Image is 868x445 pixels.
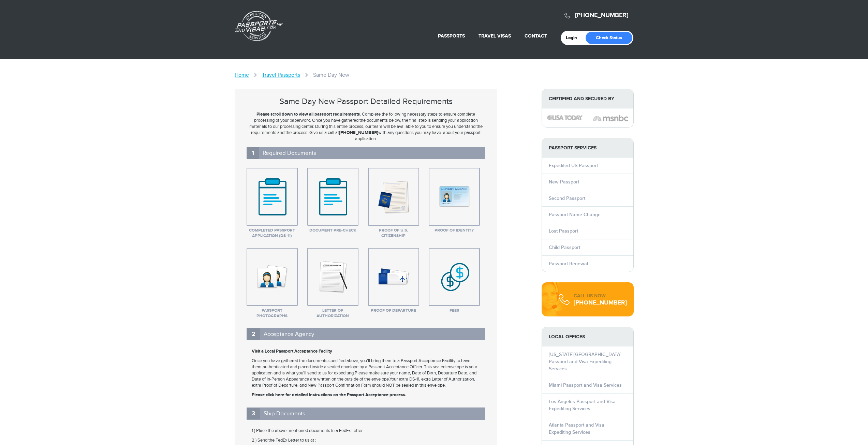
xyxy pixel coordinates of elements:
span: 3 [247,408,260,419]
p: 1.) Place the above mentioned documents in a FedEx Letter. [252,428,480,434]
img: image description [547,115,583,120]
a: Lost Passport [549,228,578,234]
a: image description Proof of Identity [429,168,480,226]
img: image description [377,180,411,214]
a: Passport Name Change [549,212,601,218]
span: 1 [247,147,259,159]
a: Child Passport [549,244,580,250]
strong: Certified and Secured by [542,89,633,108]
img: image description [255,260,289,294]
strong: LOCAL OFFICES [542,327,633,346]
a: Passports [438,33,465,39]
span: Passport Photographs [247,308,298,319]
a: Atlanta Passport and Visa Expediting Services [549,422,604,435]
img: image description [431,251,478,302]
a: image description Passport Photographs [247,248,298,306]
a: image description Document Pre-Check [307,168,358,226]
strong: Visit a Local Passport Acceptance Facility [252,348,332,354]
h2: Acceptance Agency [247,328,485,340]
a: Login [566,35,582,41]
p: Once you have gathered the documents specified above, you'll bring them to a Passport Acceptance ... [252,358,480,388]
strong: Please scroll down to view all passport requirements [256,112,360,117]
a: Los Angeles Passport and Visa Expediting Services [549,399,616,412]
span: Proof of Departure [368,308,419,313]
a: Second Passport [549,195,585,201]
p: . Complete the following necessary steps to ensure complete processing of your paperwork. Once yo... [247,111,485,142]
a: New Passport [549,179,579,185]
a: image description Proof of U.S. Citizenship [368,168,419,226]
span: Proof of Identity [429,228,480,233]
a: Check Status [586,32,632,44]
a: Please click here for detailed instructions on the Passport Acceptance process. [252,392,406,398]
a: Passports & [DOMAIN_NAME] [235,11,283,41]
a: [PHONE_NUMBER] [575,12,628,19]
a: image description Proof of Departure [368,248,419,306]
p: 2.) Send the FedEx Letter to us at : [252,437,480,443]
span: Document Pre-Check [307,228,358,233]
span: Completed Passport Application (DS-11) [247,228,298,239]
a: Travel Visas [479,33,511,39]
a: image description Completed Passport Application (DS-11) [247,168,298,226]
strong: PASSPORT SERVICES [542,138,633,158]
div: [PHONE_NUMBER] [574,299,627,306]
a: [US_STATE][GEOGRAPHIC_DATA] Passport and Visa Expediting Services [549,352,621,372]
img: image description [316,260,350,294]
a: Home [235,72,249,78]
a: image description Fees [429,248,480,306]
span: Proof of U.S. Citizenship [368,228,419,239]
img: image description [437,180,471,214]
span: Fees [429,308,480,313]
a: Expedited US Passport [549,163,598,168]
a: Passport Renewal [549,261,588,267]
img: image description [593,114,628,122]
a: image description Letter of Authorization [307,248,358,306]
li: Same Day New [313,72,349,78]
img: image description [377,260,411,294]
a: Miami Passport and Visa Services [549,382,622,388]
img: image description [309,171,356,222]
span: Letter of Authorization [307,308,358,319]
div: CALL US NOW [574,293,627,299]
u: Please make sure your name, Date of Birth, Departure Date, and Date of In-Person Appearance are w... [252,370,476,382]
a: Contact [525,33,547,39]
h2: Required Documents [247,147,485,159]
span: 2 [247,328,260,340]
h2: Ship Documents [247,407,485,420]
strong: [PHONE_NUMBER] [339,130,378,135]
img: image description [249,171,296,222]
a: Travel Passports [262,72,300,78]
h1: Same Day New Passport Detailed Requirements [247,97,485,106]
